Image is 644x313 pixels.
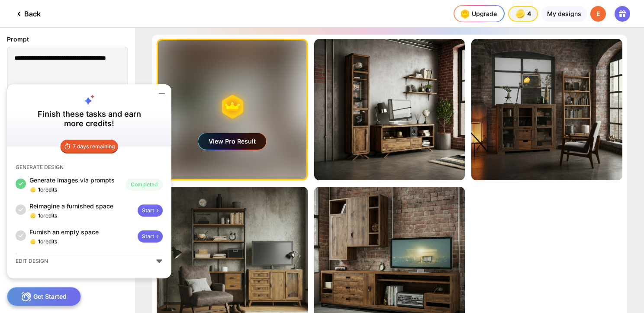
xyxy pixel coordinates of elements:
[16,164,64,171] div: GENERATE DESIGN
[61,140,118,153] div: 7 days remaining
[14,9,41,19] div: Back
[38,238,40,245] span: 1
[38,186,57,193] div: credits
[38,238,57,245] div: credits
[7,287,81,306] div: Get Started
[29,228,134,236] div: Furnish an empty space
[458,7,472,21] img: upgrade-nav-btn-icon.gif
[29,202,134,211] div: Reimagine a furnished space
[38,212,57,219] div: credits
[527,10,533,17] span: 4
[7,35,128,44] div: Prompt
[126,179,163,191] div: Completed
[458,7,497,21] div: Upgrade
[38,186,40,193] span: 1
[29,176,122,185] div: Generate images via prompts
[38,212,40,219] span: 1
[198,133,266,150] div: View Pro Result
[138,204,163,217] div: Start
[590,6,606,22] div: E
[32,109,147,128] div: Finish these tasks and earn more credits!
[541,6,587,22] div: My designs
[16,258,48,265] div: EDIT DESIGN
[138,230,163,243] div: Start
